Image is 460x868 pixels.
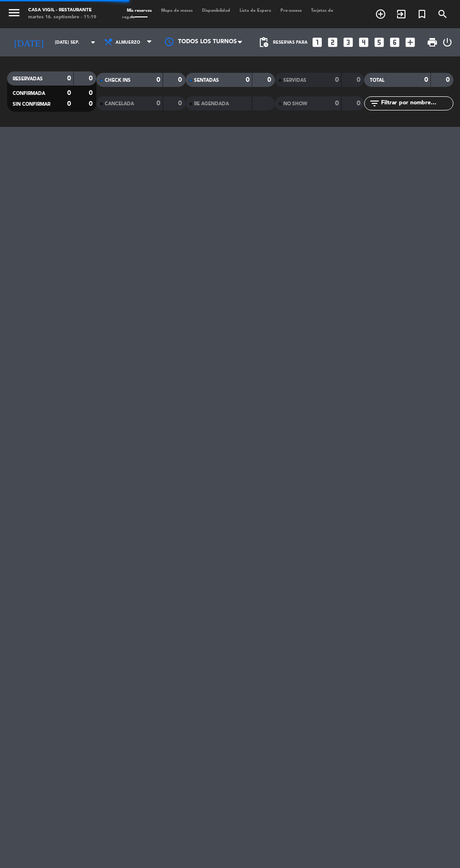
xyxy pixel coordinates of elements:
strong: 0 [67,101,71,107]
i: arrow_drop_down [87,37,99,48]
strong: 0 [89,101,94,107]
span: Lista de Espera [235,8,276,13]
i: exit_to_app [396,8,407,20]
i: add_circle_outline [375,8,386,20]
input: Filtrar por nombre... [380,98,453,109]
strong: 0 [89,75,94,82]
span: CANCELADA [105,102,134,106]
i: looks_5 [373,36,385,48]
span: RESERVADAS [13,77,43,81]
strong: 0 [67,90,71,96]
strong: 0 [156,77,160,83]
i: filter_list [369,98,380,109]
span: Tarjetas de regalo [122,8,333,19]
span: SENTADAS [194,78,219,83]
i: looks_4 [358,36,370,48]
strong: 0 [446,77,452,83]
span: SERVIDAS [283,78,306,83]
span: Mapa de mesas [156,8,197,13]
strong: 0 [267,77,273,83]
span: Reservas para [273,40,308,45]
i: looks_one [311,36,323,48]
i: [DATE] [7,33,50,52]
strong: 0 [156,100,160,107]
span: NO SHOW [283,102,307,106]
span: CONFIRMADA [13,91,45,96]
strong: 0 [357,100,362,107]
strong: 0 [357,77,362,83]
button: menu [7,6,21,22]
strong: 0 [89,90,94,96]
strong: 0 [67,75,71,82]
span: Mis reservas [122,8,156,13]
i: menu [7,6,21,20]
i: turned_in_not [416,8,428,20]
strong: 0 [335,77,339,83]
i: add_box [404,36,416,48]
i: looks_6 [389,36,401,48]
span: Almuerzo [116,40,140,45]
i: looks_two [327,36,339,48]
span: TOTAL [370,78,384,83]
strong: 0 [178,100,184,107]
span: Disponibilidad [197,8,235,13]
strong: 0 [424,77,428,83]
span: RE AGENDADA [194,102,229,106]
span: CHECK INS [105,78,131,83]
i: power_settings_new [442,37,453,48]
div: Casa Vigil - Restaurante [28,7,96,14]
span: Pre-acceso [276,8,306,13]
strong: 0 [335,100,339,107]
span: SIN CONFIRMAR [13,102,50,107]
span: pending_actions [258,37,269,48]
div: martes 16. septiembre - 11:19 [28,14,96,21]
i: search [437,8,448,20]
i: looks_3 [342,36,354,48]
strong: 0 [178,77,184,83]
span: print [427,37,438,48]
div: LOG OUT [442,28,453,56]
strong: 0 [246,77,249,83]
